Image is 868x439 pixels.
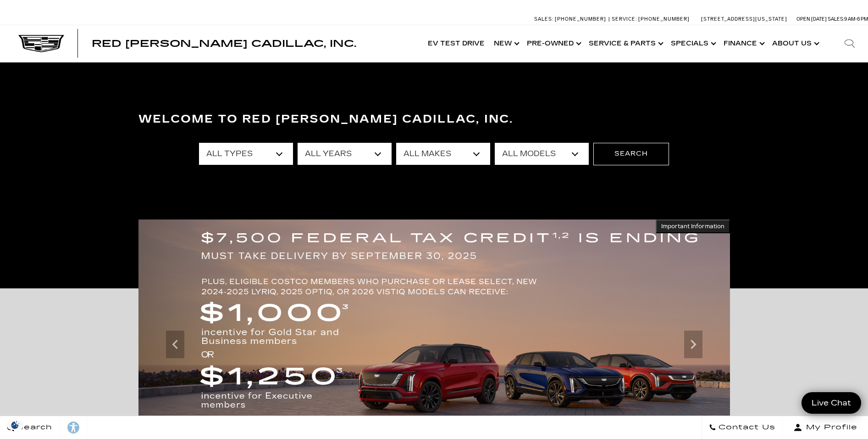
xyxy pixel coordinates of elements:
span: Sales: [534,16,553,22]
a: New [489,25,522,62]
span: 9 AM-6 PM [844,16,868,22]
div: Next [684,331,702,358]
a: EV Test Drive [423,25,489,62]
span: Search [14,421,52,434]
section: Click to Open Cookie Consent Modal [5,420,26,430]
select: Filter by type [199,143,293,165]
img: Cadillac Dark Logo with Cadillac White Text [18,35,64,52]
div: Previous [166,331,184,358]
button: Important Information [656,219,730,233]
span: Contact Us [716,421,775,434]
a: Service: [PHONE_NUMBER] [608,17,692,22]
a: About Us [768,25,822,62]
span: My Profile [802,421,857,434]
h3: Welcome to Red [PERSON_NAME] Cadillac, Inc. [138,110,730,129]
a: Live Chat [802,392,861,414]
a: Contact Us [702,416,783,439]
a: Specials [666,25,719,62]
button: Search [593,143,669,165]
span: [PHONE_NUMBER] [555,16,606,22]
span: Service: [612,16,637,22]
img: Opt-Out Icon [5,420,26,430]
select: Filter by make [396,143,490,165]
a: Finance [719,25,768,62]
a: Service & Parts [584,25,666,62]
a: Pre-Owned [522,25,584,62]
a: Red [PERSON_NAME] Cadillac, Inc. [92,39,356,48]
span: Important Information [661,223,724,230]
a: Sales: [PHONE_NUMBER] [534,17,608,22]
span: Sales: [828,16,844,22]
a: [STREET_ADDRESS][US_STATE] [701,16,787,22]
span: Live Chat [807,398,856,408]
span: [PHONE_NUMBER] [638,16,690,22]
button: Open user profile menu [783,416,868,439]
select: Filter by year [298,143,392,165]
span: Open [DATE] [796,16,827,22]
select: Filter by model [495,143,589,165]
span: Red [PERSON_NAME] Cadillac, Inc. [92,38,356,49]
